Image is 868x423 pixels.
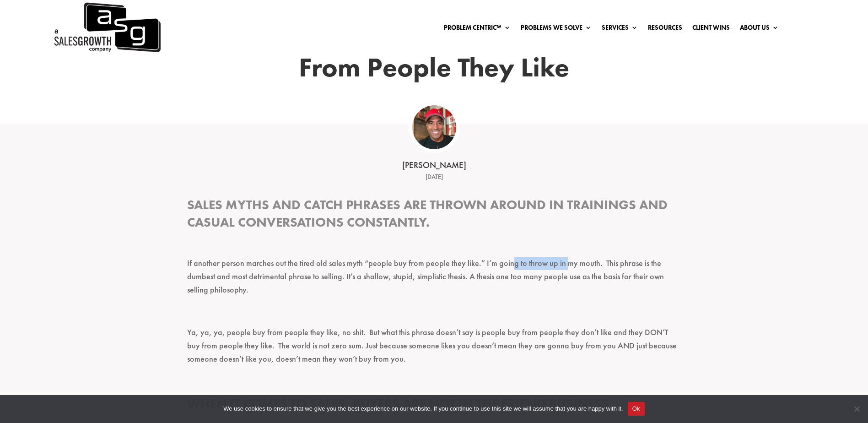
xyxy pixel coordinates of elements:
[648,24,682,34] a: Resources
[521,24,592,34] a: Problems We Solve
[740,24,779,34] a: About Us
[444,24,511,34] a: Problem Centric™
[852,404,861,413] span: No
[283,23,585,87] h1: Sales Myth – People Buy From People They Like
[692,24,730,34] a: Client Wins
[292,159,576,172] div: [PERSON_NAME]
[602,24,638,34] a: Services
[628,402,645,416] button: Ok
[412,105,456,149] img: ASG Co_alternate lockup (1)
[187,257,681,304] p: If another person marches out the tired old sales myth “people buy from people they like.” I’m go...
[187,196,681,235] h3: Sales myths and catch phrases are thrown around in trainings and casual conversations constantly.
[223,404,623,413] span: We use cookies to ensure that we give you the best experience on our website. If you continue to ...
[187,326,681,374] p: Ya, ya, ya, people buy from people they like, no shit. But what this phrase doesn’t say is people...
[292,172,576,183] div: [DATE]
